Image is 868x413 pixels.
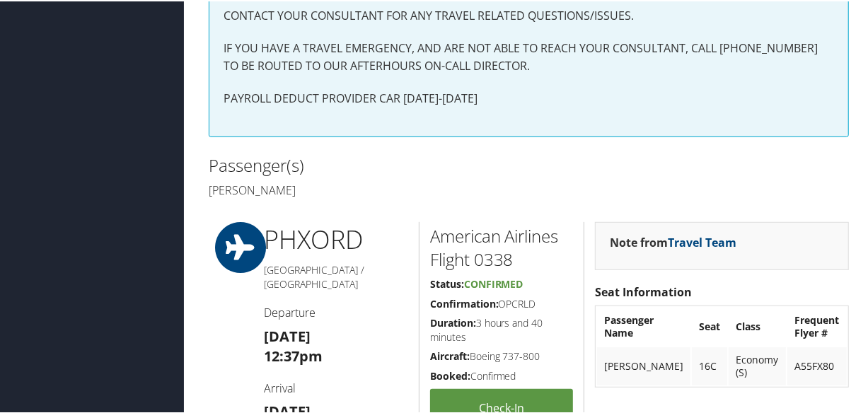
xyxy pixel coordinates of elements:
[430,368,470,381] strong: Booked:
[430,348,470,361] strong: Aircraft:
[610,233,736,249] strong: Note from
[464,276,523,289] span: Confirmed
[692,306,727,344] th: Seat
[430,296,499,309] strong: Confirmation:
[264,379,408,395] h4: Arrival
[668,233,736,249] a: Travel Team
[597,346,690,384] td: [PERSON_NAME]
[430,276,464,289] strong: Status:
[224,38,834,74] p: IF YOU HAVE A TRAVEL EMERGENCY, AND ARE NOT ABLE TO REACH YOUR CONSULTANT, CALL [PHONE_NUMBER] TO...
[209,152,519,176] h2: Passenger(s)
[430,368,574,382] h5: Confirmed
[224,88,834,107] p: PAYROLL DEDUCT PROVIDER CAR [DATE]-[DATE]
[729,346,785,384] td: Economy (S)
[430,315,476,328] strong: Duration:
[692,346,727,384] td: 16C
[430,348,574,362] h5: Boeing 737-800
[787,306,847,344] th: Frequent Flyer #
[224,6,834,24] p: CONTACT YOUR CONSULTANT FOR ANY TRAVEL RELATED QUESTIONS/ISSUES.
[595,283,692,298] strong: Seat Information
[209,181,519,197] h4: [PERSON_NAME]
[264,345,323,364] strong: 12:37pm
[264,303,408,319] h4: Departure
[787,346,847,384] td: A55FX80
[430,315,574,342] h5: 3 hours and 40 minutes
[597,306,690,344] th: Passenger Name
[264,325,311,344] strong: [DATE]
[430,223,574,270] h2: American Airlines Flight 0338
[430,296,574,310] h5: OPCRLD
[264,262,408,289] h5: [GEOGRAPHIC_DATA] / [GEOGRAPHIC_DATA]
[729,306,785,344] th: Class
[264,221,408,256] h1: PHX ORD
